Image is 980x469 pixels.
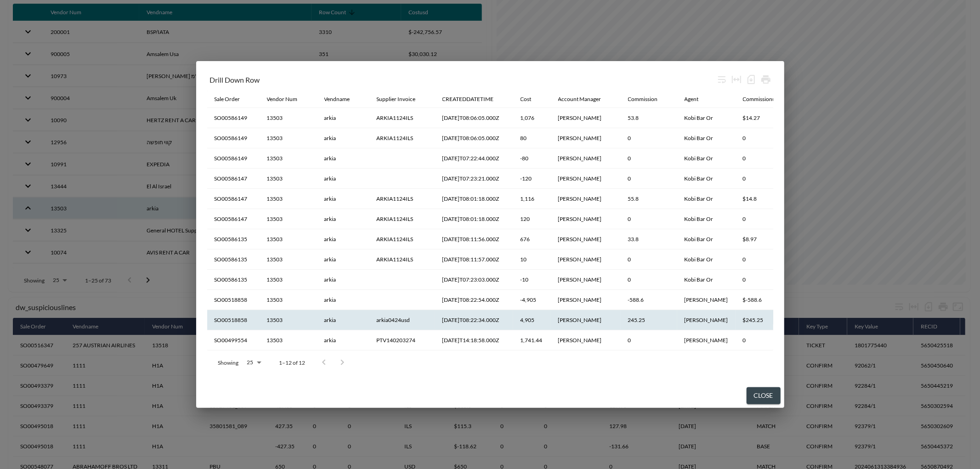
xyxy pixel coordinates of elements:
[435,189,513,209] th: 2024-11-17T08:01:18.000Z
[677,108,736,128] th: Kobi Bar Or
[621,108,677,128] th: 53.8
[736,148,801,169] th: 0
[736,108,801,128] th: $14.27
[513,148,551,169] th: -80
[215,94,240,105] div: Sale Order
[621,249,677,270] th: 0
[677,249,736,270] th: Kobi Bar Or
[260,249,317,270] th: 13503
[207,270,260,290] th: SO00586135
[628,94,658,105] div: Commission
[521,94,544,105] span: Cost
[317,169,369,189] th: arkia
[369,330,435,350] th: PTV140203274
[369,189,435,209] th: ARKIA1124ILS
[551,249,621,270] th: Adi Harel
[369,108,435,128] th: ARKIA1124ILS
[317,189,369,209] th: arkia
[677,169,736,189] th: Kobi Bar Or
[207,189,260,209] th: SO00586147
[442,94,494,105] div: CREATEDDATETIME
[435,270,513,290] th: 2024-12-31T07:23:03.000Z
[551,270,621,290] th: Adi Harel
[243,356,265,368] div: 25
[621,128,677,148] th: 0
[207,290,260,310] th: SO00518858
[521,94,532,105] div: Cost
[551,209,621,229] th: Adi Harel
[677,189,736,209] th: Kobi Bar Or
[621,209,677,229] th: 0
[513,189,551,209] th: 1,116
[551,330,621,350] th: Tal Dvir
[736,270,801,290] th: 0
[207,128,260,148] th: SO00586149
[317,229,369,249] th: arkia
[317,270,369,290] th: arkia
[551,148,621,169] th: Adi Harel
[677,128,736,148] th: Kobi Bar Or
[736,229,801,249] th: $8.97
[207,330,260,350] th: SO00499554
[513,249,551,270] th: 10
[215,94,252,105] span: Sale Order
[324,94,350,105] div: Vendname
[677,330,736,350] th: Tamir Binyamin
[279,359,306,367] p: 1–12 of 12
[207,310,260,330] th: SO00518858
[551,310,621,330] th: Hadar Karmel
[551,189,621,209] th: Adi Harel
[435,169,513,189] th: 2024-12-31T07:23:21.000Z
[551,290,621,310] th: Hadar Karmel
[369,128,435,148] th: ARKIA1124ILS
[621,290,677,310] th: -588.6
[435,330,513,350] th: 2024-01-04T14:18:58.000Z
[377,94,428,105] span: Supplier Invoice
[435,310,513,330] th: 2024-04-18T08:22:34.000Z
[369,249,435,270] th: ARKIA1124ILS
[628,94,670,105] span: Commission
[435,128,513,148] th: 2024-11-17T08:06:05.000Z
[207,209,260,229] th: SO00586147
[369,229,435,249] th: ARKIA1124ILS
[435,249,513,270] th: 2024-11-17T08:11:57.000Z
[260,290,317,310] th: 13503
[260,330,317,350] th: 13503
[513,330,551,350] th: 1,741.44
[207,108,260,128] th: SO00586149
[736,249,801,270] th: 0
[621,310,677,330] th: 245.25
[317,209,369,229] th: arkia
[736,128,801,148] th: 0
[621,229,677,249] th: 33.8
[743,94,782,105] div: Commissionusd
[621,148,677,169] th: 0
[621,330,677,350] th: 0
[267,94,310,105] span: Vendor Num
[621,270,677,290] th: 0
[210,75,714,84] div: Drill Down Row
[435,148,513,169] th: 2024-12-31T07:22:44.000Z
[558,94,613,105] span: Account Manager
[736,330,801,350] th: 0
[267,94,298,105] div: Vendor Num
[260,209,317,229] th: 13503
[435,108,513,128] th: 2024-11-17T08:06:05.000Z
[513,169,551,189] th: -120
[218,359,239,367] p: Showing
[744,72,759,87] div: Number of rows selected for download: 12
[260,128,317,148] th: 13503
[260,310,317,330] th: 13503
[621,169,677,189] th: 0
[677,290,736,310] th: Galina Bekerman
[377,94,416,105] div: Supplier Invoice
[317,310,369,330] th: arkia
[551,169,621,189] th: Adi Harel
[207,229,260,249] th: SO00586135
[736,310,801,330] th: $245.25
[435,209,513,229] th: 2024-11-17T08:01:18.000Z
[685,94,699,105] div: Agent
[317,249,369,270] th: arkia
[714,72,729,87] div: Wrap text
[435,229,513,249] th: 2024-11-17T08:11:56.000Z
